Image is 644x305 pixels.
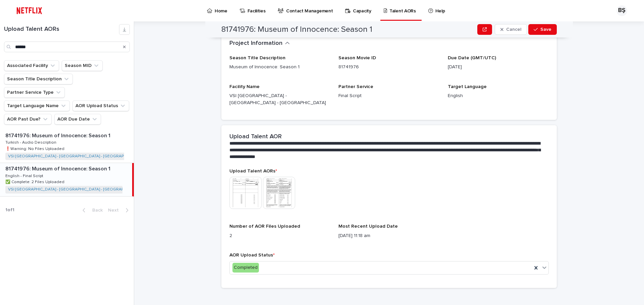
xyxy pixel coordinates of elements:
[338,232,439,239] p: [DATE] 11:18 am
[506,27,521,32] span: Cancel
[8,154,144,159] a: VSI [GEOGRAPHIC_DATA] - [GEOGRAPHIC_DATA] - [GEOGRAPHIC_DATA]
[5,178,66,184] p: ✅ Complete: 2 Files Uploaded
[229,169,277,173] span: Upload Talent AORs
[88,208,103,213] span: Back
[5,164,112,172] p: 81741976: Museum of Innocence: Season 1
[229,56,285,60] span: Season Title Description
[105,207,134,213] button: Next
[229,133,282,141] h2: Upload Talent AOR
[5,131,112,139] p: 81741976: Museum of Innocence: Season 1
[4,60,59,71] button: Associated Facility
[448,92,549,99] p: English
[448,64,549,71] p: [DATE]
[338,84,373,89] span: Partner Service
[62,60,103,71] button: Season MID
[338,92,439,99] p: Final Script
[4,100,70,111] button: Target Language Name
[448,84,487,89] span: Target Language
[229,232,330,239] p: 2
[229,224,300,229] span: Number of AOR Files Uploaded
[108,208,123,213] span: Next
[77,207,105,213] button: Back
[338,224,398,229] span: Most Recent Upload Date
[229,40,290,47] button: Project Information
[540,27,551,32] span: Save
[221,25,372,34] h2: 81741976: Museum of Innocence: Season 1
[528,24,557,35] button: Save
[229,92,330,106] p: VSI [GEOGRAPHIC_DATA] - [GEOGRAPHIC_DATA] - [GEOGRAPHIC_DATA]
[54,114,101,125] button: AOR Due Date
[229,40,282,47] h2: Project Information
[338,56,376,60] span: Season Movie ID
[13,4,45,17] img: ifQbXi3ZQGMSEF7WDB7W
[495,24,527,35] button: Cancel
[4,114,52,125] button: AOR Past Due?
[229,64,330,71] p: Museum of Innocence: Season 1
[4,42,130,52] input: Search
[4,26,119,33] h1: Upload Talent AORs
[5,145,66,151] p: ❗️Warning: No Files Uploaded
[616,5,627,16] div: BŞ
[5,139,58,145] p: Turkish - Audio Description
[4,87,65,98] button: Partner Service Type
[8,187,144,192] a: VSI [GEOGRAPHIC_DATA] - [GEOGRAPHIC_DATA] - [GEOGRAPHIC_DATA]
[338,64,439,71] p: 81741976
[232,263,259,273] div: Completed
[448,56,496,60] span: Due Date (GMT/UTC)
[229,253,275,257] span: AOR Upload Status
[229,84,260,89] span: Facility Name
[5,172,45,178] p: English - Final Script
[72,100,129,111] button: AOR Upload Status
[4,74,73,84] button: Season Title Description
